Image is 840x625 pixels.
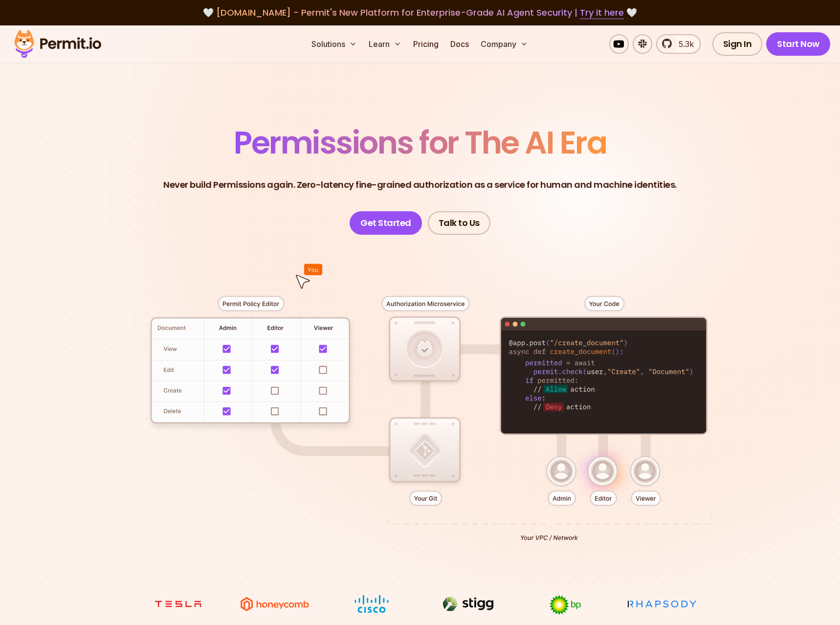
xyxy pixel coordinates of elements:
[656,34,701,54] a: 5.3k
[141,595,215,613] img: tesla
[432,595,505,613] img: Stigg
[216,6,624,19] span: [DOMAIN_NAME] - Permit's New Platform for Enterprise-Grade AI Agent Security |
[673,38,694,50] span: 5.3k
[580,6,624,19] a: Try it here
[234,121,606,164] span: Permissions for The AI Era
[477,34,532,54] button: Company
[365,34,405,54] button: Learn
[428,211,490,235] a: Talk to Us
[308,34,361,54] button: Solutions
[23,6,817,20] div: 🤍 🤍
[238,595,311,613] img: Honeycomb
[712,32,763,56] a: Sign In
[625,595,699,613] img: Rhapsody Health
[529,595,602,615] img: bp
[350,211,422,235] a: Get Started
[766,32,830,56] a: Start Now
[10,27,106,61] img: Permit logo
[409,34,442,54] a: Pricing
[335,595,408,613] img: Cisco
[446,34,473,54] a: Docs
[163,178,677,192] p: Never build Permissions again. Zero-latency fine-grained authorization as a service for human and...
